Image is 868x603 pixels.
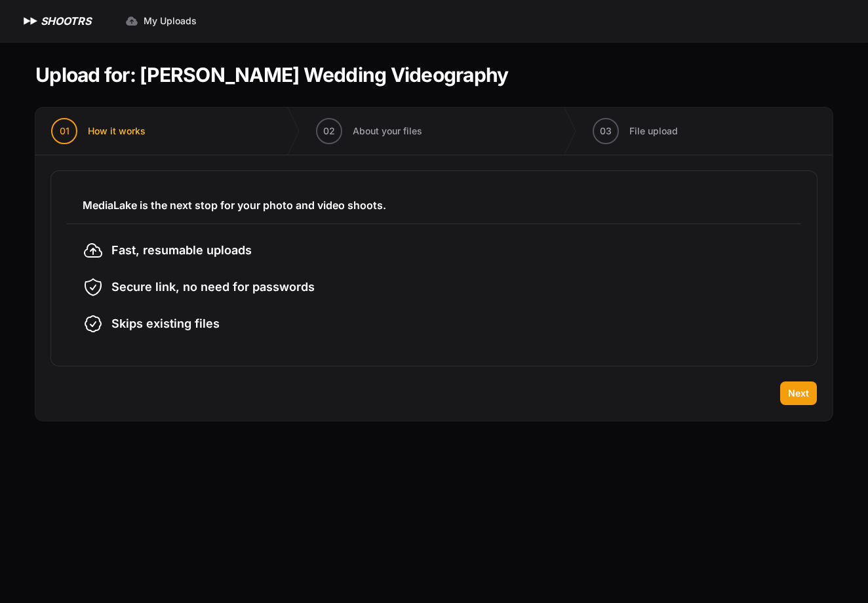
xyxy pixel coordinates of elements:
[111,315,220,333] span: Skips existing files
[35,63,508,87] h1: Upload for: [PERSON_NAME] Wedding Videography
[323,125,335,138] span: 02
[353,125,422,138] span: About your files
[300,107,438,155] button: 02 About your files
[21,13,91,29] a: SHOOTRS SHOOTRS
[83,197,785,213] h3: MediaLake is the next stop for your photo and video shoots.
[600,125,612,138] span: 03
[117,9,205,33] a: My Uploads
[35,107,161,155] button: 01 How it works
[21,13,41,29] img: SHOOTRS
[60,125,69,138] span: 01
[144,14,197,28] span: My Uploads
[88,125,146,138] span: How it works
[111,278,315,296] span: Secure link, no need for passwords
[788,387,809,400] span: Next
[111,241,252,260] span: Fast, resumable uploads
[629,125,678,138] span: File upload
[41,13,91,29] h1: SHOOTRS
[577,107,694,155] button: 03 File upload
[780,381,817,405] button: Next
